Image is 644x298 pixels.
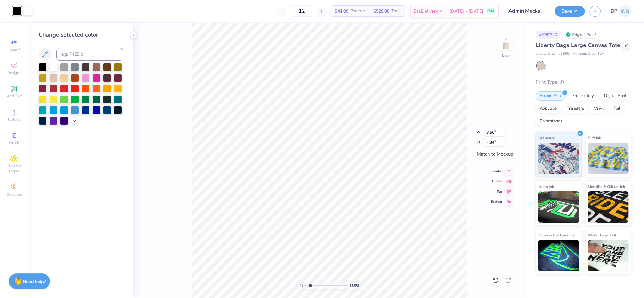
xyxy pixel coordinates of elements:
[536,31,561,39] div: # 508774D
[573,51,604,57] span: Minimum Order: 12 +
[8,117,21,122] span: Upload
[23,278,46,284] strong: Need help?
[600,91,631,101] div: Digital Print
[536,116,566,126] div: Rhinestones
[611,5,631,17] a: DP
[564,31,599,39] div: Original Proof
[536,51,555,57] span: Liberty Bags
[536,91,566,101] div: Screen Print
[588,240,629,271] img: Water based Ink
[538,134,555,141] span: Standard
[39,31,123,39] div: Change selected color
[555,6,585,17] button: Save
[536,104,561,113] div: Applique
[7,47,22,52] span: Image AI
[491,200,502,204] span: Bottom
[588,191,629,223] img: Metallic & Glitter Ink
[538,191,579,223] img: Neon Ink
[536,79,631,86] div: Print Type
[373,8,389,15] span: $529.08
[350,8,366,15] span: Per Item
[538,232,574,238] span: Glow in the Dark Ink
[558,51,569,57] span: # 8866
[7,70,21,75] span: Designs
[568,91,598,101] div: Embroidery
[588,143,629,174] img: Puff Ink
[414,8,438,15] span: Est. Delivery
[588,134,601,141] span: Puff Ink
[9,140,19,145] span: Greek
[619,5,631,17] img: Darlene Padilla
[590,104,608,113] div: Vinyl
[536,41,620,49] span: Liberty Bags Large Canvas Tote
[538,143,579,174] img: Standard
[491,189,502,194] span: Top
[610,104,624,113] div: Foil
[3,164,25,174] span: Clipart & logos
[588,232,617,238] span: Water based Ink
[449,8,483,15] span: [DATE] - [DATE]
[391,8,401,15] span: Total
[56,48,123,61] input: e.g. 7428 c
[504,5,550,17] input: Untitled Design
[491,169,502,174] span: Center
[7,93,22,98] span: Add Text
[502,52,510,58] div: Back
[611,8,617,15] span: DP
[349,283,359,289] span: 183 %
[335,8,348,15] span: $44.09
[487,9,494,13] span: FREE
[538,183,554,190] span: Neon Ink
[538,240,579,271] img: Glow in the Dark Ink
[588,183,625,190] span: Metallic & Glitter Ink
[7,192,22,197] span: Decorate
[290,5,314,17] input: – –
[500,37,512,49] img: Back
[491,179,502,184] span: Middle
[563,104,588,113] div: Transfers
